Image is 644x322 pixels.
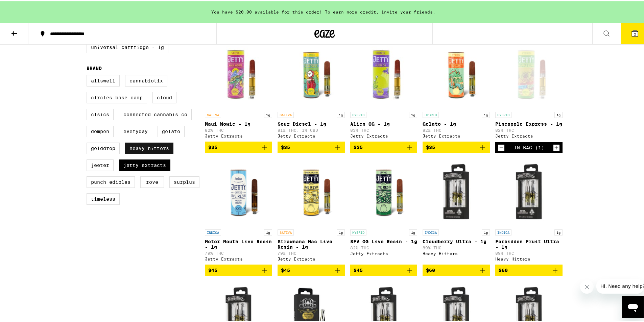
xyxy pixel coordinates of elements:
[498,143,505,150] button: Decrement
[205,120,272,125] p: Maui Wowie - 1g
[622,295,644,317] iframe: Button to launch messaging window
[409,110,417,117] p: 1g
[499,266,508,272] span: $60
[205,40,272,107] img: Jetty Extracts - Maui Wowie - 1g
[350,244,418,249] p: 82% THC
[87,124,114,136] label: Dompen
[495,228,511,234] p: INDICA
[554,228,563,234] p: 1g
[278,157,345,263] a: Open page for Strawnana Mac Live Resin - 1g from Jetty Extracts
[495,157,563,225] img: Heavy Hitters - Forbidden Fruit Ultra - 1g
[205,228,221,234] p: INDICA
[87,175,135,187] label: Punch Edibles
[423,140,490,152] button: Add to bag
[205,110,221,117] p: SATIVA
[278,40,345,140] a: Open page for Sour Diesel - 1g from Jetty Extracts
[495,250,563,254] p: 89% THC
[169,175,199,187] label: Surplus
[350,263,418,275] button: Add to bag
[580,279,594,292] iframe: Close message
[354,266,363,272] span: $45
[495,238,563,248] p: Forbidden Fruit Ultra - 1g
[423,244,490,249] p: 89% THC
[208,266,217,272] span: $45
[553,143,560,150] button: Increment
[423,238,490,243] p: Cloudberry Ultra - 1g
[87,74,120,85] label: Allswell
[125,74,167,85] label: Cannabiotix
[495,157,563,263] a: Open page for Forbidden Fruit Ultra - 1g from Heavy Hitters
[350,40,418,140] a: Open page for Alien OG - 1g from Jetty Extracts
[205,127,272,131] p: 82% THC
[158,124,185,136] label: Gelato
[205,157,272,225] img: Jetty Extracts - Motor Mouth Live Resin - 1g
[350,228,366,234] p: HYBRID
[423,263,490,275] button: Add to bag
[495,263,563,275] button: Add to bag
[354,143,363,149] span: $35
[350,40,418,107] img: Jetty Extracts - Alien OG - 1g
[482,110,490,117] p: 1g
[205,40,272,140] a: Open page for Maui Wowie - 1g from Jetty Extracts
[119,158,170,170] label: Jetty Extracts
[278,132,345,137] div: Jetty Extracts
[205,263,272,275] button: Add to bag
[211,8,379,13] span: You have $20.00 available for this order! To earn more credit,
[87,40,168,52] label: Universal Cartridge - 1g
[423,157,490,225] img: Heavy Hitters - Cloudberry Ultra - 1g
[423,228,439,234] p: INDICA
[152,91,176,102] label: Cloud
[379,8,438,13] span: invite your friends.
[119,107,192,119] label: Connected Cannabis Co
[87,64,102,70] legend: Brand
[423,40,490,107] img: Jetty Extracts - Gelato - 1g
[278,120,345,125] p: Sour Diesel - 1g
[350,132,418,137] div: Jetty Extracts
[281,266,290,272] span: $45
[87,192,120,203] label: Timeless
[350,110,366,117] p: HYBRID
[426,143,435,149] span: $35
[495,255,563,260] div: Heavy Hitters
[264,228,272,234] p: 1g
[205,132,272,137] div: Jetty Extracts
[350,157,418,263] a: Open page for SFV OG Live Resin - 1g from Jetty Extracts
[514,144,544,149] div: In Bag (1)
[634,31,636,35] span: 2
[495,40,563,141] a: Open page for Pineapple Express - 1g from Jetty Extracts
[350,120,418,125] p: Alien OG - 1g
[205,157,272,263] a: Open page for Motor Mouth Live Resin - 1g from Jetty Extracts
[495,132,563,137] div: Jetty Extracts
[264,110,272,117] p: 1g
[495,127,563,131] p: 82% THC
[205,238,272,248] p: Motor Mouth Live Resin - 1g
[423,40,490,140] a: Open page for Gelato - 1g from Jetty Extracts
[409,228,417,234] p: 1g
[125,141,173,153] label: Heavy Hitters
[205,140,272,152] button: Add to bag
[278,250,345,254] p: 79% THC
[495,110,511,117] p: HYBRID
[554,110,563,117] p: 1g
[495,120,563,125] p: Pineapple Express - 1g
[426,266,435,272] span: $60
[119,124,152,136] label: Everyday
[87,141,120,153] label: GoldDrop
[350,140,418,152] button: Add to bag
[423,120,490,125] p: Gelato - 1g
[350,157,418,225] img: Jetty Extracts - SFV OG Live Resin - 1g
[278,140,345,152] button: Add to bag
[350,127,418,131] p: 83% THC
[423,110,439,117] p: HYBRID
[423,157,490,263] a: Open page for Cloudberry Ultra - 1g from Heavy Hitters
[278,255,345,260] div: Jetty Extracts
[423,250,490,254] div: Heavy Hitters
[278,40,345,107] img: Jetty Extracts - Sour Diesel - 1g
[596,277,644,292] iframe: Message from company
[278,157,345,225] img: Jetty Extracts - Strawnana Mac Live Resin - 1g
[281,143,290,149] span: $35
[482,228,490,234] p: 1g
[87,107,114,119] label: CLSICS
[278,238,345,248] p: Strawnana Mac Live Resin - 1g
[4,5,49,10] span: Hi. Need any help?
